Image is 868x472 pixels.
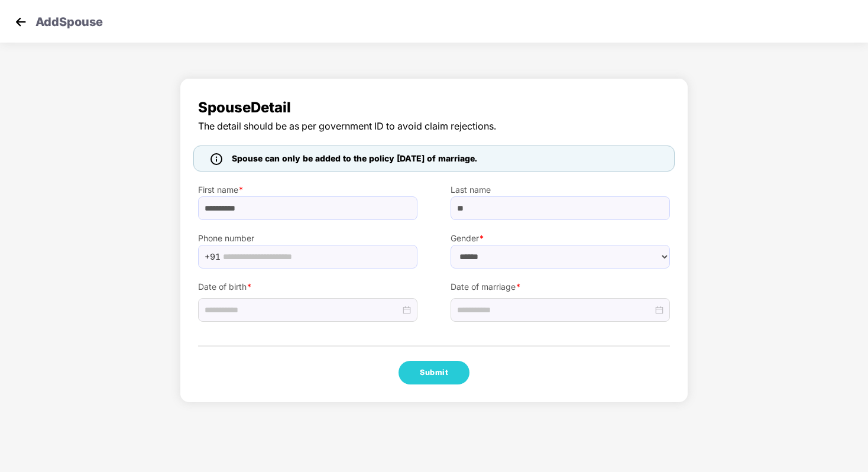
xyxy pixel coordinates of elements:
[198,183,417,196] label: First name
[198,232,417,245] label: Phone number
[12,13,30,31] img: svg+xml;base64,PHN2ZyB4bWxucz0iaHR0cDovL3d3dy53My5vcmcvMjAwMC9zdmciIHdpZHRoPSIzMCIgaGVpZ2h0PSIzMC...
[451,280,670,293] label: Date of marriage
[198,119,670,134] span: The detail should be as per government ID to avoid claim rejections.
[451,232,670,245] label: Gender
[399,361,469,384] button: Submit
[210,153,222,165] img: icon
[451,183,670,196] label: Last name
[35,13,103,27] p: Add Spouse
[205,248,221,266] span: +91
[232,152,477,165] span: Spouse can only be added to the policy [DATE] of marriage.
[198,280,417,293] label: Date of birth
[198,96,670,119] span: Spouse Detail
